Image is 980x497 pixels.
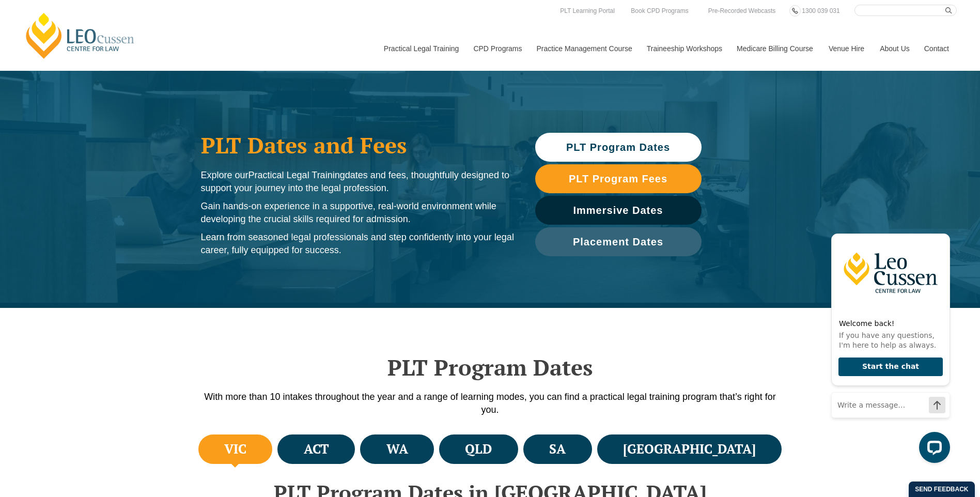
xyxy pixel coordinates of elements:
span: Placement Dates [573,237,663,247]
p: Gain hands-on experience in a supportive, real-world environment while developing the crucial ski... [201,200,515,226]
a: Placement Dates [535,227,702,256]
a: CPD Programs [465,26,528,71]
p: Learn from seasoned legal professionals and step confidently into your legal career, fully equipp... [201,231,515,257]
iframe: LiveChat chat widget [823,214,954,471]
a: Immersive Dates [535,196,702,225]
a: Book CPD Programs [628,5,691,17]
a: Venue Hire [821,26,872,71]
a: Contact [916,26,957,71]
span: Practical Legal Training [248,170,345,180]
span: PLT Program Fees [569,174,667,184]
a: Medicare Billing Course [729,26,821,71]
h4: WA [386,441,408,458]
span: PLT Program Dates [566,142,670,152]
a: PLT Program Dates [535,133,702,162]
a: About Us [872,26,916,71]
a: Pre-Recorded Webcasts [706,5,779,17]
span: Immersive Dates [573,205,663,215]
a: PLT Learning Portal [557,5,617,17]
a: [PERSON_NAME] Centre for Law [23,11,137,60]
a: Practical Legal Training [376,26,466,71]
h4: VIC [224,441,246,458]
h4: [GEOGRAPHIC_DATA] [623,441,756,458]
a: Traineeship Workshops [639,26,729,71]
h4: QLD [465,441,492,458]
p: Explore our dates and fees, thoughtfully designed to support your journey into the legal profession. [201,169,515,195]
h1: PLT Dates and Fees [201,132,515,158]
a: Practice Management Course [529,26,639,71]
h2: PLT Program Dates [196,354,785,380]
h4: ACT [304,441,329,458]
a: 1300 039 031 [799,5,842,17]
h4: SA [549,441,566,458]
p: With more than 10 intakes throughout the year and a range of learning modes, you can find a pract... [196,391,785,416]
a: PLT Program Fees [535,164,702,193]
span: 1300 039 031 [802,7,839,14]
